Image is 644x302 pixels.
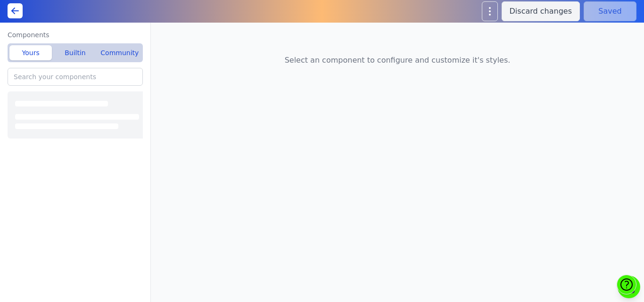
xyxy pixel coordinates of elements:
[9,45,52,60] button: Yours
[8,30,143,40] label: Components
[584,1,636,21] button: Saved
[285,55,511,66] p: Select an component to configure and customize it's styles.
[8,68,143,86] input: Search your components
[99,45,141,60] button: Community
[502,1,580,21] button: Discard changes
[54,45,96,60] button: Builtin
